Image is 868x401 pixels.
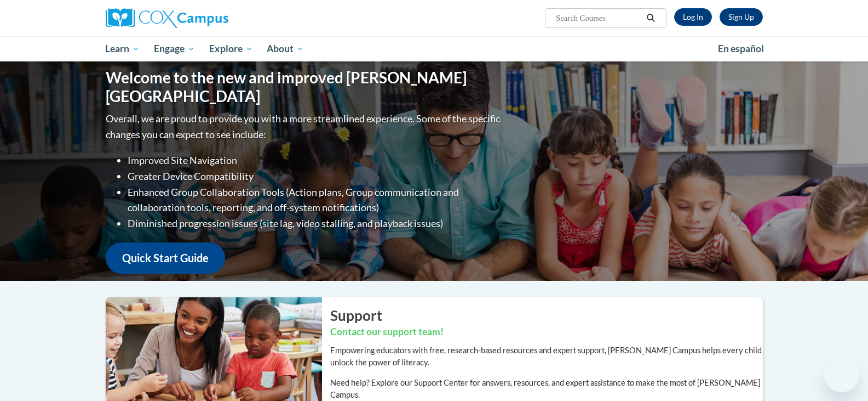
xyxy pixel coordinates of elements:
[642,12,659,25] button: Search
[330,306,763,325] h2: Support
[106,8,314,28] a: Cox Campus
[674,8,712,26] a: Log In
[89,36,779,61] div: Main menu
[711,37,771,60] a: En español
[330,377,763,401] p: Need help? Explore our Support Center for answers, resources, and expert assistance to make the m...
[105,42,140,55] span: Learn
[106,242,225,274] a: Quick Start Guide
[106,8,228,28] img: Cox Campus
[106,111,503,143] p: Overall, we are proud to provide you with a more streamlined experience. Some of the specific cha...
[260,36,311,61] a: About
[128,216,503,231] li: Diminished progression issues (site lag, video stalling, and playback issues)
[720,8,763,26] a: Register
[330,325,763,339] h3: Contact our support team!
[154,42,195,55] span: Engage
[824,357,859,392] iframe: Button to launch messaging window
[202,36,260,61] a: Explore
[147,36,202,61] a: Engage
[330,344,763,369] p: Empowering educators with free, research-based resources and expert support, [PERSON_NAME] Campus...
[128,184,503,216] li: Enhanced Group Collaboration Tools (Action plans, Group communication and collaboration tools, re...
[106,69,503,105] h1: Welcome to the new and improved [PERSON_NAME][GEOGRAPHIC_DATA]
[555,12,642,25] input: Search Courses
[209,42,253,55] span: Explore
[646,14,656,22] i: 
[99,36,147,61] a: Learn
[128,153,503,168] li: Improved Site Navigation
[128,168,503,184] li: Greater Device Compatibility
[267,42,304,55] span: About
[718,43,764,54] span: En español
